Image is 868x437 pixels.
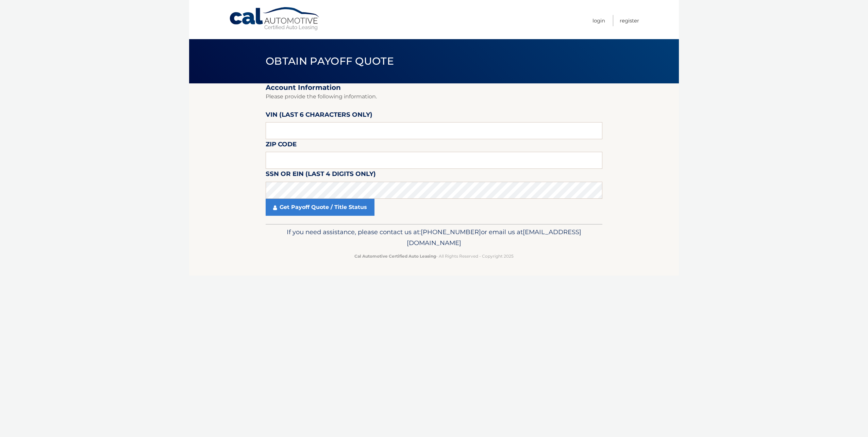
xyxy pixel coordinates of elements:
[592,15,605,26] a: Login
[354,254,436,259] strong: Cal Automotive Certified Auto Leasing
[421,228,481,236] span: [PHONE_NUMBER]
[266,169,376,181] label: SSN or EIN (last 4 digits only)
[266,139,297,152] label: Zip Code
[620,15,639,26] a: Register
[266,55,394,67] span: Obtain Payoff Quote
[266,199,374,216] a: Get Payoff Quote / Title Status
[266,92,602,101] p: Please provide the following information.
[229,7,321,31] a: Cal Automotive
[266,83,602,92] h2: Account Information
[266,110,372,122] label: VIN (last 6 characters only)
[270,227,598,248] p: If you need assistance, please contact us at: or email us at
[270,253,598,260] p: - All Rights Reserved - Copyright 2025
